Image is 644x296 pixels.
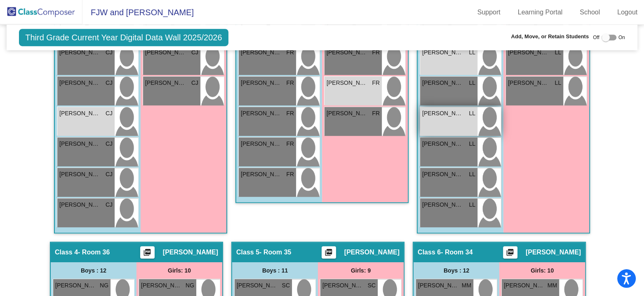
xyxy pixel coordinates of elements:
span: [PERSON_NAME] [141,281,182,290]
span: Add, Move, or Retain Students [511,33,589,41]
span: [PERSON_NAME] [327,79,368,87]
span: [PERSON_NAME] [422,109,463,118]
span: [PERSON_NAME] [PERSON_NAME] [59,109,101,118]
span: FR [372,109,380,118]
a: School [573,6,606,19]
span: - Room 35 [259,248,291,256]
button: Print Students Details [140,246,155,259]
div: Girls: 10 [499,262,585,279]
span: LL [469,79,475,87]
span: LL [555,79,561,87]
span: [PERSON_NAME] [422,140,463,148]
span: CJ [191,48,198,57]
span: SC [368,281,376,290]
span: LL [469,48,475,57]
button: Print Students Details [503,246,517,259]
div: Boys : 12 [51,262,136,279]
span: [PERSON_NAME] [PERSON_NAME] [241,48,282,57]
span: [PERSON_NAME] [145,79,186,87]
span: [PERSON_NAME] [418,281,459,290]
span: [PERSON_NAME] [145,48,186,57]
a: Support [471,6,507,19]
span: On [618,34,625,41]
span: [PERSON_NAME] [59,170,101,179]
span: - Room 34 [441,248,472,256]
span: [PERSON_NAME] [422,200,463,209]
span: MM [548,281,557,290]
span: [PERSON_NAME] [526,248,581,256]
span: [PERSON_NAME] [422,170,463,179]
span: Class 4 [55,248,78,256]
span: [PERSON_NAME] [241,140,282,148]
span: [PERSON_NAME] [59,79,101,87]
span: FR [286,48,294,57]
span: [PERSON_NAME] [241,109,282,118]
span: LL [469,200,475,209]
span: [PERSON_NAME] [59,48,101,57]
span: [PERSON_NAME] [241,170,282,179]
span: LL [555,48,561,57]
span: Class 5 [236,248,259,256]
span: [PERSON_NAME] [327,109,368,118]
span: LL [469,109,475,118]
div: Girls: 9 [318,262,404,279]
span: FR [372,79,380,87]
div: Girls: 10 [136,262,222,279]
span: [PERSON_NAME] [59,200,101,209]
span: FR [286,109,294,118]
span: CJ [106,170,113,179]
span: FJW and [PERSON_NAME] [82,6,194,19]
span: FR [286,170,294,179]
span: [PERSON_NAME] [504,281,545,290]
span: [PERSON_NAME] [163,248,218,256]
a: Logout [611,6,644,19]
span: [PERSON_NAME] [241,79,282,87]
span: [PERSON_NAME] [327,48,368,57]
span: [PERSON_NAME] [508,48,549,57]
span: CJ [106,200,113,209]
span: Class 6 [418,248,441,256]
div: Boys : 12 [414,262,499,279]
span: [PERSON_NAME] [59,140,101,148]
span: CJ [106,140,113,148]
span: [PERSON_NAME] [55,281,96,290]
span: [PERSON_NAME] [PERSON_NAME] [422,48,463,57]
span: CJ [106,79,113,87]
span: CJ [106,109,113,118]
span: LL [469,140,475,148]
span: [PERSON_NAME] [508,79,549,87]
span: FR [372,48,380,57]
a: Learning Portal [511,6,569,19]
span: LL [469,170,475,179]
span: - Room 36 [78,248,110,256]
span: FR [286,79,294,87]
button: Print Students Details [322,246,336,259]
span: NG [186,281,194,290]
mat-icon: picture_as_pdf [505,248,515,260]
span: SC [282,281,290,290]
span: [PERSON_NAME] [237,281,278,290]
span: FR [286,140,294,148]
mat-icon: picture_as_pdf [324,248,334,260]
div: Boys : 11 [232,262,318,279]
mat-icon: picture_as_pdf [142,248,152,260]
span: [PERSON_NAME] [422,79,463,87]
span: NG [100,281,108,290]
span: Third Grade Current Year Digital Data Wall 2025/2026 [19,29,228,46]
span: CJ [106,48,113,57]
span: MM [462,281,471,290]
span: [PERSON_NAME] [322,281,364,290]
span: [PERSON_NAME] [344,248,400,256]
span: Off [593,34,599,41]
span: CJ [191,79,198,87]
